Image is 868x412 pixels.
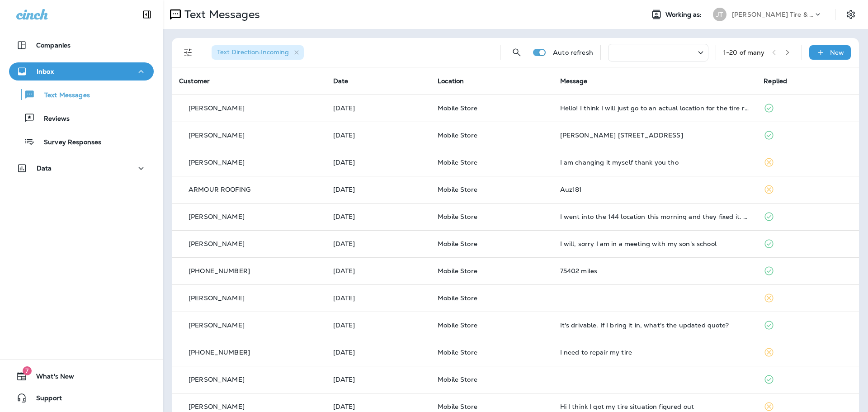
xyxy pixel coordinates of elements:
[333,240,424,247] p: Oct 2, 2025 03:16 PM
[560,186,750,193] div: Auz181
[37,68,54,75] p: Inbox
[35,91,90,100] p: Text Messages
[553,49,593,56] p: Auto refresh
[333,186,424,193] p: Oct 6, 2025 08:52 AM
[189,267,250,275] p: [PHONE_NUMBER]
[189,294,245,302] p: [PERSON_NAME]
[438,267,477,275] span: Mobile Store
[9,159,154,177] button: Data
[438,375,477,384] span: Mobile Store
[508,43,526,62] button: Search Messages
[438,104,477,112] span: Mobile Store
[723,49,765,56] div: 1 - 20 of many
[438,158,477,166] span: Mobile Store
[333,104,424,112] p: Oct 7, 2025 01:11 PM
[438,213,477,221] span: Mobile Store
[9,85,154,104] button: Text Messages
[333,267,424,275] p: Oct 1, 2025 08:12 AM
[333,403,424,410] p: Sep 17, 2025 04:34 PM
[217,48,289,56] span: Text Direction : Incoming
[438,240,477,248] span: Mobile Store
[333,376,424,383] p: Sep 19, 2025 11:02 AM
[560,267,750,275] div: 75402 miles
[189,213,245,220] p: [PERSON_NAME]
[560,403,750,410] div: Hi I think I got my tire situation figured out
[189,159,245,166] p: [PERSON_NAME]
[333,132,424,139] p: Oct 7, 2025 07:15 AM
[27,373,74,384] span: What's New
[9,62,154,81] button: Inbox
[189,322,245,329] p: [PERSON_NAME]
[560,159,750,166] div: I am changing it myself thank you tho
[23,366,32,375] span: 7
[560,349,750,356] div: I need to repair my tire
[9,36,154,54] button: Companies
[560,132,750,139] div: Bryon Mayers 8214 Arbor st Omaha Ne 68124
[189,376,245,383] p: [PERSON_NAME]
[189,349,250,356] p: [PHONE_NUMBER]
[665,11,704,19] span: Working as:
[333,213,424,220] p: Oct 6, 2025 08:35 AM
[9,109,154,128] button: Reviews
[333,349,424,356] p: Sep 20, 2025 01:58 PM
[27,394,62,405] span: Support
[9,367,154,385] button: 7What's New
[333,322,424,329] p: Sep 24, 2025 09:59 AM
[179,43,197,62] button: Filters
[9,132,154,151] button: Survey Responses
[179,77,210,85] span: Customer
[732,11,813,18] p: [PERSON_NAME] Tire & Auto
[212,45,304,60] div: Text Direction:Incoming
[764,77,787,85] span: Replied
[189,186,250,193] p: ARMOUR ROOFING
[9,389,154,407] button: Support
[560,240,750,247] div: I will, sorry I am in a meeting with my son's school
[37,165,52,172] p: Data
[134,5,160,24] button: Collapse Sidebar
[35,138,101,147] p: Survey Responses
[560,322,750,329] div: It's drivable. If I bring it in, what's the updated quote?
[560,104,750,112] div: Hello! I think I will just go to an actual location for the tire repair instead of doing the mobi...
[189,240,245,247] p: [PERSON_NAME]
[333,159,424,166] p: Oct 6, 2025 01:36 PM
[438,321,477,329] span: Mobile Store
[189,132,245,139] p: [PERSON_NAME]
[35,115,70,123] p: Reviews
[438,185,477,194] span: Mobile Store
[830,49,844,56] p: New
[438,131,477,139] span: Mobile Store
[181,8,260,21] p: Text Messages
[189,104,245,112] p: [PERSON_NAME]
[843,6,859,23] button: Settings
[333,77,349,85] span: Date
[438,294,477,302] span: Mobile Store
[438,403,477,411] span: Mobile Store
[713,8,726,21] div: JT
[438,348,477,356] span: Mobile Store
[189,403,245,410] p: [PERSON_NAME]
[560,213,750,220] div: I went into the 144 location this morning and they fixed it. No longer needed. Thank you
[36,42,71,49] p: Companies
[333,294,424,302] p: Sep 30, 2025 08:46 AM
[560,77,588,85] span: Message
[438,77,464,85] span: Location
